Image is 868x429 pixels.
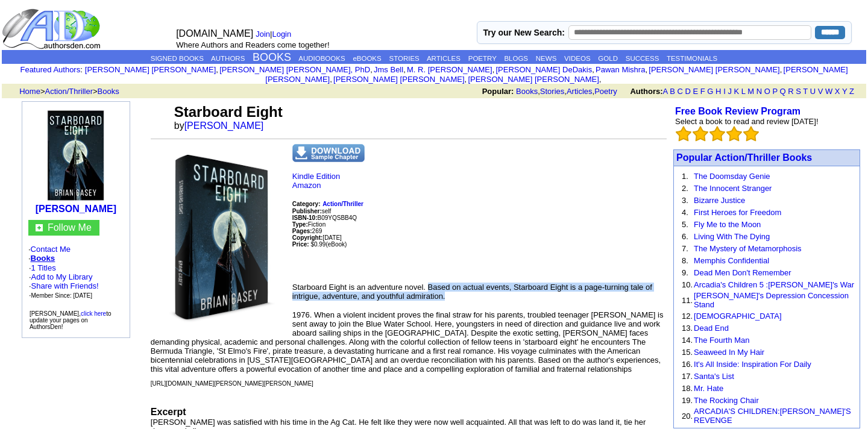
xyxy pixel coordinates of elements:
a: Join [256,30,270,39]
a: R [788,87,793,96]
font: · · [28,245,124,300]
img: dnsample.png [292,144,365,162]
a: K [734,87,740,96]
a: [PERSON_NAME] DeDakis [495,65,592,74]
img: logo_ad.gif [2,8,103,50]
font: [PERSON_NAME], to update your pages on AuthorsDen! [30,310,112,330]
font: , , , [482,87,865,96]
a: Popular Action/Thriller Books [676,152,812,163]
font: 10. [682,280,693,289]
font: $0.99 [310,241,325,248]
b: Popular: [482,87,514,96]
font: 16. [682,360,693,369]
a: C [677,87,682,96]
a: Stories [540,87,564,96]
b: Price: [292,241,309,248]
img: 221040.jpg [31,110,121,201]
font: 18. [682,384,693,393]
font: [DATE] [322,234,341,241]
a: Follow Me [48,222,92,233]
font: i [373,67,374,74]
font: 6. [682,232,688,241]
font: | [256,30,295,39]
a: Pawan Mishra [596,65,645,74]
a: I [723,87,726,96]
a: VIDEOS [564,55,590,62]
a: T [803,87,808,96]
b: Pages: [292,228,312,234]
a: U [810,87,816,96]
a: Kindle Edition [292,172,341,181]
font: 5. [682,220,688,229]
font: i [782,67,783,74]
font: 19. [682,396,693,405]
a: Bizarre Justice [694,196,745,205]
a: POETRY [468,55,497,62]
a: STORIES [389,55,419,62]
font: Fiction [292,221,325,228]
a: P [772,87,777,96]
font: 3. [682,196,688,205]
a: Santa's List [694,372,734,381]
a: [DEMOGRAPHIC_DATA] [694,312,781,321]
img: bigemptystars.png [693,126,708,142]
a: The Doomsday Genie [694,172,770,181]
a: First Heroes for Freedom [694,208,781,217]
font: Starboard Eight is an adventure novel. Based on actual events, Starboard Eight is a page-turning ... [292,283,652,301]
a: X [835,87,840,96]
font: Member Since: [DATE] [31,292,93,299]
font: 4. [682,208,688,217]
a: Share with Friends! [31,281,99,290]
a: Z [849,87,854,96]
a: NEWS [536,55,557,62]
a: Y [842,87,847,96]
a: Jms Bell [374,65,403,74]
font: i [601,77,602,83]
a: B [670,87,675,96]
a: Books [31,254,55,263]
a: Amazon [292,181,321,190]
font: , , , , , , , , , , [85,65,848,84]
a: Featured Authors [20,65,80,74]
font: Select a book to read and review [DATE]! [675,117,819,126]
font: : [20,65,82,74]
font: 14. [682,336,693,345]
font: 12. [682,312,693,321]
a: [PERSON_NAME] [PERSON_NAME] [468,75,599,84]
font: i [647,67,649,74]
font: B09YQSBB4Q [292,214,357,221]
font: 13. [682,324,693,333]
a: Action/Thriller [322,199,363,208]
a: A [663,87,668,96]
font: i [494,67,495,74]
a: Arcadia's Children 5 :[PERSON_NAME]'s War [694,280,854,289]
img: bigemptystars.png [743,126,759,142]
a: [PERSON_NAME] [36,204,116,214]
font: self [292,208,331,214]
iframe: fb:like Facebook Social Plugin [292,261,594,273]
font: 11. [682,296,693,305]
font: i [332,77,333,83]
a: 1 Titles [31,263,56,272]
a: Poetry [594,87,617,96]
a: SUCCESS [626,55,659,62]
font: > > [15,87,119,96]
a: AUDIOBOOKS [298,55,345,62]
a: GOLD [598,55,618,62]
a: Seaweed In My Hair [694,348,764,357]
a: V [818,87,823,96]
a: Add to My Library [31,272,93,281]
font: i [218,67,219,74]
a: [PERSON_NAME] [PERSON_NAME] [649,65,779,74]
img: bigemptystars.png [709,126,725,142]
a: Contact Me [31,245,71,254]
a: Dead Men Don't Remember [694,268,791,277]
a: ARTICLES [427,55,461,62]
a: Books [516,87,538,96]
a: click here [81,310,106,317]
a: Fly Me to the Moon [694,220,761,229]
a: AUTHORS [211,55,245,62]
a: [PERSON_NAME] [184,121,264,131]
font: 17. [682,372,693,381]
